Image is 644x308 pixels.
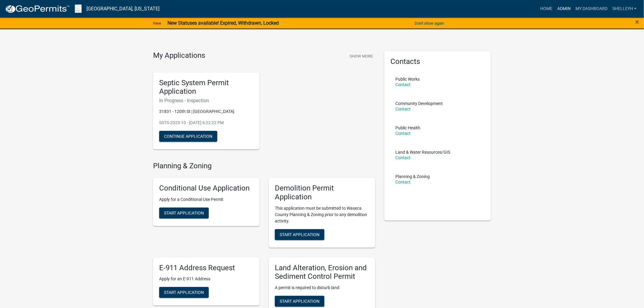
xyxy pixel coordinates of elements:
[395,131,411,136] a: Contact
[164,290,204,295] span: Start Application
[159,184,254,193] h5: Conditional Use Application
[159,108,254,115] p: 31831 - 120th St | [GEOGRAPHIC_DATA]
[395,82,411,87] a: Contact
[275,296,324,307] button: Start Application
[86,4,159,14] a: [GEOGRAPHIC_DATA], [US_STATE]
[555,3,573,15] a: Admin
[573,3,610,15] a: My Dashboard
[347,51,375,61] button: Show More
[159,131,217,142] button: Continue Application
[395,126,420,130] p: Public Health
[275,229,324,240] button: Start Application
[159,98,254,103] h6: In Progress - Inspection
[635,18,639,26] span: ×
[153,162,375,170] h4: Planning & Zoning
[280,299,320,304] span: Start Application
[635,18,639,26] button: Close
[159,287,209,298] button: Start Application
[150,18,164,28] a: View
[159,276,254,282] p: Apply for an E-911 Address
[412,18,446,28] button: Don't show again
[275,285,369,291] p: A permit is required to disturb land
[275,205,369,224] p: This application must be submitted to Waseca County Planning & Zoning prior to any demolition act...
[610,3,639,15] a: shelleyh
[159,120,254,126] p: SSTS-2023-10 - [DATE] 6:22:22 PM
[395,180,411,184] a: Contact
[395,155,411,160] a: Contact
[395,101,443,106] p: Community Development
[395,150,450,154] p: Land & Water Resources/GIS
[164,210,204,215] span: Start Application
[275,264,369,281] h5: Land Alteration, Erosion and Sediment Control Permit
[395,107,411,111] a: Contact
[153,51,205,60] h4: My Applications
[159,79,254,96] h5: Septic System Permit Application
[159,264,254,272] h5: E-911 Address Request
[159,208,209,219] button: Start Application
[275,184,369,201] h5: Demolition Permit Application
[280,232,320,237] span: Start Application
[395,77,420,81] p: Public Works
[538,3,555,15] a: Home
[390,57,485,66] h5: Contacts
[159,196,254,203] p: Apply for a Conditional Use Permit
[167,20,279,26] strong: New Statuses available! Expired, Withdrawn, Locked
[75,5,82,13] img: Waseca County, Minnesota
[395,174,430,179] p: Planning & Zoning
